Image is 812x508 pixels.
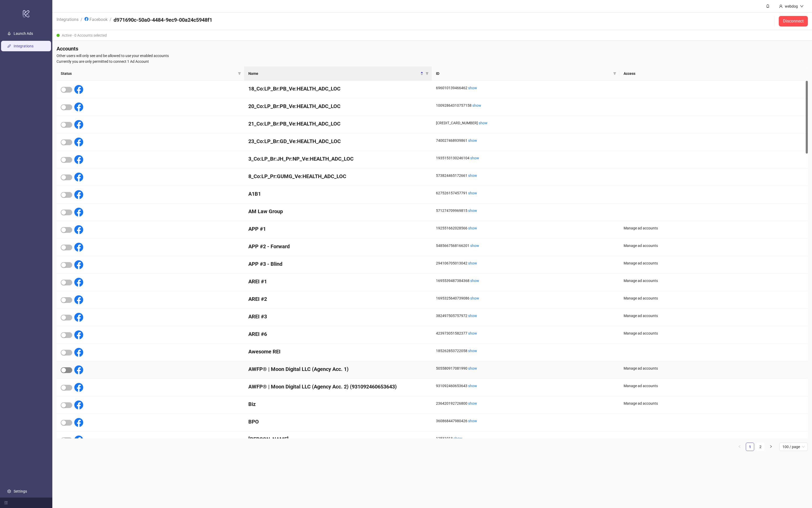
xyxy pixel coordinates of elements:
[436,138,615,143] div: 740027468939861
[453,436,462,441] a: show
[436,190,615,196] div: 627526157457791
[624,260,804,266] div: Manage ad accounts
[783,19,804,24] span: Disconnect
[624,330,804,336] div: Manage ad accounts
[479,121,488,125] a: show
[436,418,615,424] div: 360868447980426
[468,314,477,318] a: show
[470,296,479,300] a: show
[746,443,754,451] a: 1
[468,191,477,195] a: show
[238,72,241,75] span: filter
[624,243,804,249] div: Manage ad accounts
[248,383,428,390] h4: AWFP® | Moon Digital LLC (Agency Acc. 2) (931092460653643)
[468,384,477,388] a: show
[110,16,111,26] li: /
[468,173,477,178] a: show
[57,45,808,52] h4: Accounts
[624,365,804,371] div: Manage ad accounts
[248,173,428,180] h4: 8_Co:LP_Pr:GUMG_Ve:HEALTH_ADC_LOC
[779,443,808,451] div: Page Size
[766,4,770,8] span: bell
[782,443,805,451] span: 100 / page
[248,208,428,215] h4: AM Law Group
[800,4,804,8] span: down
[436,71,611,76] span: ID
[436,260,615,266] div: 294106705013042
[468,86,477,90] a: show
[436,330,615,336] div: 423973051582377
[624,400,804,406] div: Manage ad accounts
[61,71,236,76] span: Status
[468,349,477,353] a: show
[436,225,615,231] div: 192551662028566
[436,103,615,108] div: 10092864310757158
[237,70,242,77] span: filter
[436,155,615,161] div: 1935153130246104
[4,501,8,505] span: menu-fold
[14,31,33,36] a: Launch Ads
[769,445,772,448] span: right
[248,330,428,338] h4: AREI #6
[468,208,477,213] a: show
[248,365,428,373] h4: AWFP® | Moon Digital LLC (Agency Acc. 1)
[14,489,27,493] a: Settings
[757,443,764,451] a: 2
[244,66,432,81] th: Name
[83,16,109,22] a: Facebook
[55,16,80,22] a: Integrations
[624,278,804,284] div: Manage ad accounts
[436,208,615,213] div: 571274709969815
[114,16,212,24] h4: d971690c-50a0-4484-9ec9-00a24c5948f1
[436,295,615,301] div: 1695325640739086
[735,443,744,451] button: left
[52,30,812,41] div: Active - 0 Accounts selected
[248,418,428,425] h4: BPO
[470,279,479,283] a: show
[468,401,477,405] a: show
[248,243,428,250] h4: APP #2 - Forward
[425,72,429,75] span: filter
[767,443,775,451] li: Next Page
[470,244,479,248] a: show
[248,71,419,76] span: Name
[436,383,615,389] div: 931092460653643
[779,16,808,26] button: Disconnect
[468,331,477,335] a: show
[612,70,617,77] span: filter
[248,225,428,233] h4: APP #1
[248,313,428,320] h4: AREI #3
[248,190,428,197] h4: A1B1
[248,278,428,285] h4: AREI #1
[619,66,808,81] th: Access
[613,72,616,75] span: filter
[248,85,428,92] h4: 18_Co:LP_Br:PB_Ve:HEALTH_ADC_LOC
[756,443,765,451] li: 2
[248,436,428,443] h4: [PERSON_NAME]
[468,261,477,265] a: show
[779,4,783,8] span: user
[436,348,615,354] div: 185262853722058
[248,138,428,145] h4: 23_Co:LP_Br:GD_Ve:HEALTH_ADC_LOC
[436,400,615,406] div: 236420192726800
[57,53,808,59] span: Other users will only see and be allowed to use your enabled accounts
[468,366,477,370] a: show
[248,400,428,408] h4: Biz
[468,419,477,423] a: show
[436,173,615,178] div: 573824465172661
[738,445,741,448] span: left
[436,365,615,371] div: 505580917081990
[248,120,428,127] h4: 21_Co:LP_Br:PB_Ve:HEALTH_ADC_LOC
[735,443,744,451] li: Previous Page
[436,278,615,284] div: 1695539487384368
[783,3,800,9] div: webdog
[767,443,775,451] button: right
[248,260,428,268] h4: APP #3 - Blind
[248,155,428,162] h4: 3_Co:LP_Br:JH_Pr:NP_Ve:HEALTH_ADC_LOC
[472,103,481,108] a: show
[436,243,615,249] div: 5485667568166201
[248,103,428,110] h4: 20_Co:LP_Br:PB_Ve:HEALTH_ADC_LOC
[468,138,477,143] a: show
[624,295,804,301] div: Manage ad accounts
[746,443,754,451] li: 1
